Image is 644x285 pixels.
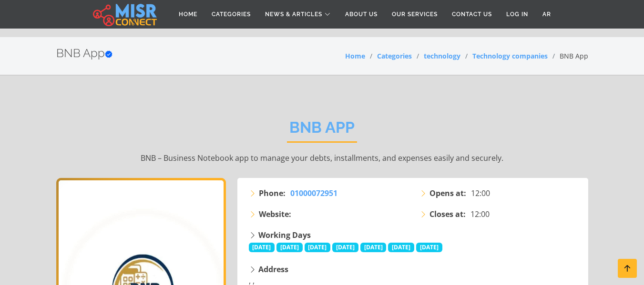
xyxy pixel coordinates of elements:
h2: BNB App [56,47,112,60]
strong: Opens at: [429,187,466,199]
a: 01000072951 [290,187,337,199]
li: BNB App [548,51,588,61]
a: Technology companies [472,51,548,60]
span: 01000072951 [290,188,337,198]
span: [DATE] [305,243,331,252]
span: [DATE] [249,243,275,252]
p: BNB – Business Notebook app to manage your debts, installments, and expenses easily and securely. [56,152,588,164]
span: [DATE] [416,243,442,252]
a: Home [345,51,365,60]
strong: Working Days [258,230,311,240]
a: technology [424,51,460,60]
span: 12:00 [470,208,490,220]
a: News & Articles [258,5,338,23]
span: [DATE] [276,243,303,252]
a: About Us [338,5,385,23]
strong: Phone: [259,187,286,199]
a: Our Services [385,5,445,23]
span: News & Articles [265,10,322,19]
a: AR [535,5,558,23]
h2: BNB App [287,118,357,143]
span: [DATE] [332,243,358,252]
span: 12:00 [471,187,490,199]
strong: Website: [259,208,291,220]
a: Contact Us [445,5,499,23]
svg: Verified account [105,50,112,58]
span: [DATE] [388,243,414,252]
img: main.misr_connect [93,2,157,26]
a: Categories [377,51,412,60]
a: Home [172,5,204,23]
a: Log in [499,5,535,23]
a: Categories [204,5,258,23]
span: [DATE] [360,243,387,252]
strong: Address [258,264,288,275]
strong: Closes at: [429,208,466,220]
